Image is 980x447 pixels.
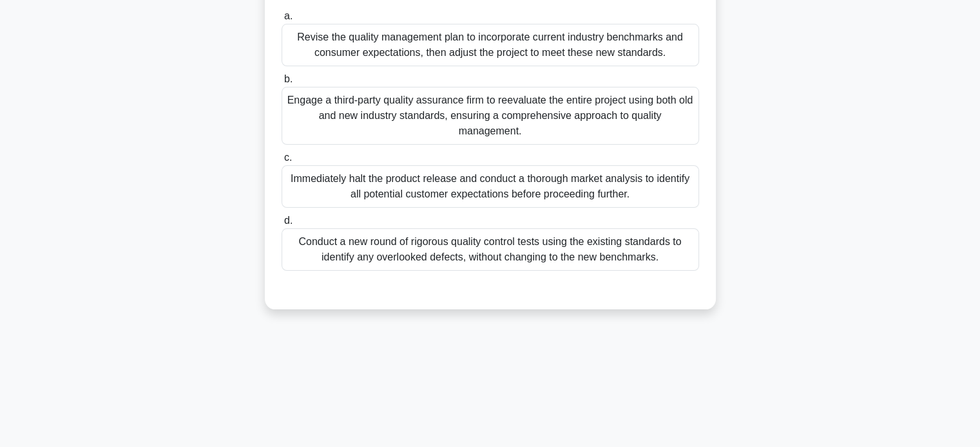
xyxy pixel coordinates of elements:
[282,228,699,271] div: Conduct a new round of rigorous quality control tests using the existing standards to identify an...
[282,87,699,145] div: Engage a third-party quality assurance firm to reevaluate the entire project using both old and n...
[282,24,699,66] div: Revise the quality management plan to incorporate current industry benchmarks and consumer expect...
[284,10,293,21] span: a.
[284,73,293,84] span: b.
[282,165,699,208] div: Immediately halt the product release and conduct a thorough market analysis to identify all poten...
[284,215,293,226] span: d.
[284,152,292,163] span: c.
